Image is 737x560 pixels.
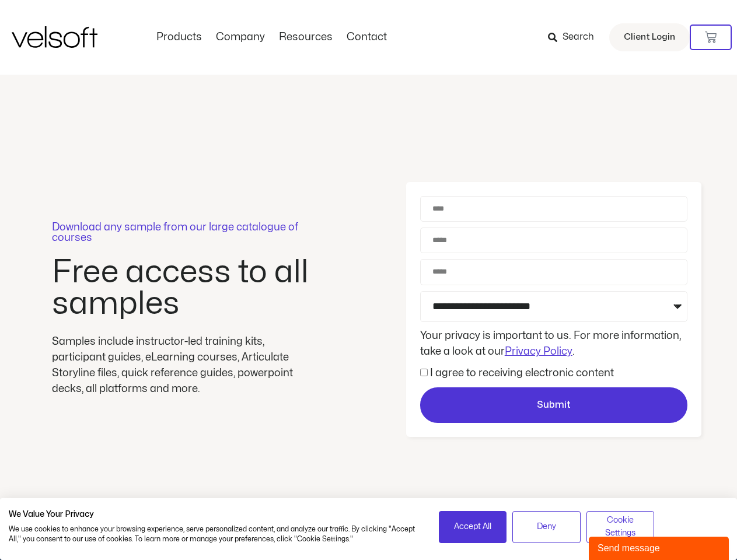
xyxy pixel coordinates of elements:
[563,30,594,45] span: Search
[272,31,340,44] a: ResourcesMenu Toggle
[609,23,690,51] a: Client Login
[420,387,687,423] button: Submit
[505,346,572,356] a: Privacy Policy
[9,524,421,544] p: We use cookies to enhance your browsing experience, serve personalized content, and analyze our t...
[52,257,315,320] h2: Free access to all samples
[594,514,647,540] span: Cookie Settings
[548,27,602,47] a: Search
[52,334,315,397] div: Samples include instructor-led training kits, participant guides, eLearning courses, Articulate S...
[340,31,394,44] a: ContactMenu Toggle
[624,30,675,45] span: Client Login
[537,398,571,413] span: Submit
[439,511,507,543] button: Accept all cookies
[537,520,556,533] span: Deny
[9,509,421,520] h2: We Value Your Privacy
[430,368,614,378] label: I agree to receiving electronic content
[12,26,97,48] img: Velsoft Training Materials
[417,328,690,359] div: Your privacy is important to us. For more information, take a look at our .
[589,534,731,560] iframe: chat widget
[586,511,655,543] button: Adjust cookie preferences
[149,31,209,44] a: ProductsMenu Toggle
[149,31,394,44] nav: Menu
[512,511,581,543] button: Deny all cookies
[52,222,315,243] p: Download any sample from our large catalogue of courses
[454,520,491,533] span: Accept All
[209,31,272,44] a: CompanyMenu Toggle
